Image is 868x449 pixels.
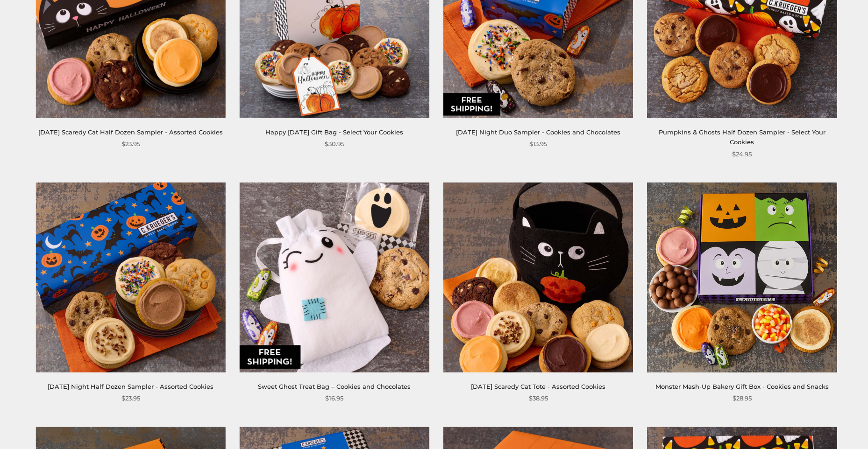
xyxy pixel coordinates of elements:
[7,414,97,442] iframe: Sign Up via Text for Offers
[659,128,825,146] a: Pumpkins & Ghosts Half Dozen Sampler - Select Your Cookies
[48,383,213,390] a: [DATE] Night Half Dozen Sampler - Assorted Cookies
[121,139,140,149] span: $23.95
[732,149,752,159] span: $24.95
[258,383,411,390] a: Sweet Ghost Treat Bag – Cookies and Chocolates
[443,182,633,372] img: Halloween Scaredy Cat Tote - Assorted Cookies
[325,393,343,403] span: $16.95
[655,383,829,390] a: Monster Mash-Up Bakery Gift Box - Cookies and Snacks
[240,182,429,372] img: Sweet Ghost Treat Bag – Cookies and Chocolates
[121,393,140,403] span: $23.95
[456,128,620,136] a: [DATE] Night Duo Sampler - Cookies and Chocolates
[265,128,403,136] a: Happy [DATE] Gift Bag - Select Your Cookies
[647,182,837,372] img: Monster Mash-Up Bakery Gift Box - Cookies and Snacks
[36,182,225,372] img: Halloween Night Half Dozen Sampler - Assorted Cookies
[325,139,344,149] span: $30.95
[471,383,605,390] a: [DATE] Scaredy Cat Tote - Assorted Cookies
[38,128,223,136] a: [DATE] Scaredy Cat Half Dozen Sampler - Assorted Cookies
[529,139,547,149] span: $13.95
[733,393,752,403] span: $28.95
[529,393,548,403] span: $38.95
